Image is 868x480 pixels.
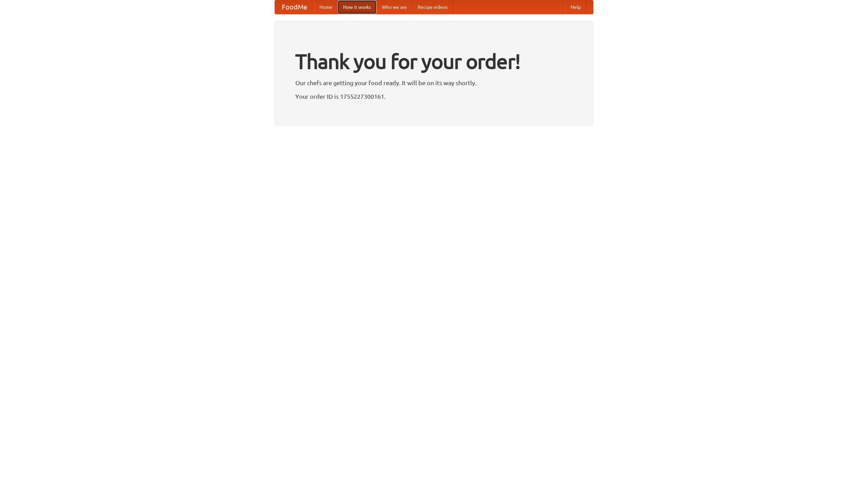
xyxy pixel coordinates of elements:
[412,0,453,14] a: Recipe videos
[338,0,376,14] a: How it works
[565,0,586,14] a: Help
[295,91,573,101] p: Your order ID is 1755227300161.
[295,78,573,88] p: Our chefs are getting your food ready. It will be on its way shortly.
[295,45,573,78] h1: Thank you for your order!
[275,0,314,14] a: FoodMe
[314,0,338,14] a: Home
[376,0,412,14] a: Who we are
